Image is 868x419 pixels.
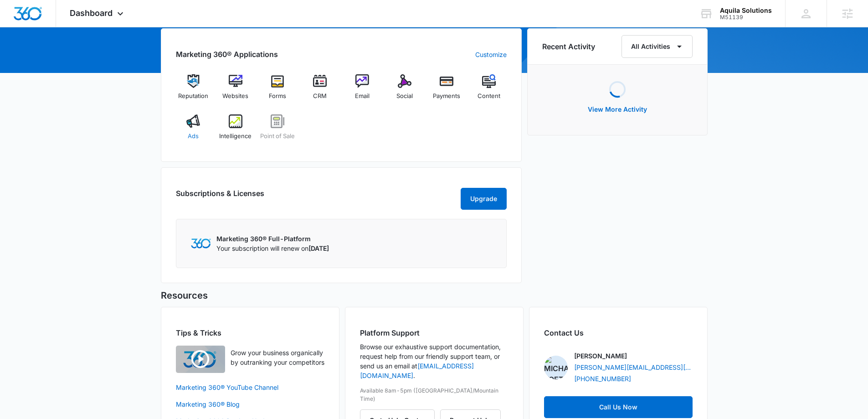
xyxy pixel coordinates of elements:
[176,383,324,392] a: Marketing 360® YouTube Channel
[176,346,225,373] img: Quick Overview Video
[303,74,338,107] a: CRM
[176,74,211,107] a: Reputation
[176,327,324,338] h2: Tips & Tricks
[475,50,507,59] a: Customize
[188,132,199,141] span: Ads
[218,74,253,107] a: Websites
[574,362,693,372] a: [PERSON_NAME][EMAIL_ADDRESS][PERSON_NAME][DOMAIN_NAME]
[387,74,422,107] a: Social
[260,74,295,107] a: Forms
[70,8,113,18] span: Dashboard
[544,327,693,338] h2: Contact Us
[260,114,295,147] a: Point of Sale
[269,92,286,101] span: Forms
[461,188,507,210] button: Upgrade
[542,41,595,52] h6: Recent Activity
[260,132,295,141] span: Point of Sale
[621,35,693,58] button: All Activities
[161,289,708,302] h5: Resources
[720,7,772,14] div: account name
[429,74,464,107] a: Payments
[218,114,253,147] a: Intelligence
[313,92,327,101] span: CRM
[176,114,211,147] a: Ads
[176,399,324,409] a: Marketing 360® Blog
[345,74,380,107] a: Email
[574,351,627,361] p: [PERSON_NAME]
[720,14,772,21] div: account id
[579,98,656,120] button: View More Activity
[231,348,324,367] p: Grow your business organically by outranking your competitors
[191,238,211,248] img: Marketing 360 Logo
[176,188,264,206] h2: Subscriptions & Licenses
[396,92,413,101] span: Social
[433,92,460,101] span: Payments
[216,234,329,243] p: Marketing 360® Full-Platform
[178,92,208,101] span: Reputation
[360,327,508,338] h2: Platform Support
[472,74,507,107] a: Content
[219,132,252,141] span: Intelligence
[360,342,508,380] p: Browse our exhaustive support documentation, request help from our friendly support team, or send...
[478,92,500,101] span: Content
[544,356,568,379] img: Michael Koethe
[544,396,693,418] a: Call Us Now
[216,243,329,253] p: Your subscription will renew on
[574,374,631,383] a: [PHONE_NUMBER]
[176,49,278,60] h2: Marketing 360® Applications
[308,244,329,252] span: [DATE]
[355,92,370,101] span: Email
[222,92,248,101] span: Websites
[360,387,508,403] p: Available 8am-5pm ([GEOGRAPHIC_DATA]/Mountain Time)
